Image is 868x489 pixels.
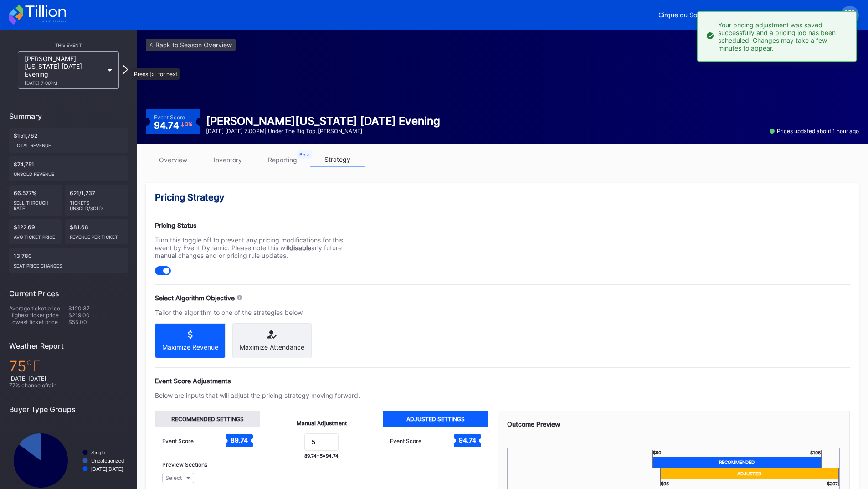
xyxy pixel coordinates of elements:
[162,438,194,444] div: Event Score
[652,450,661,457] div: $ 90
[9,341,128,350] div: Weather Report
[9,289,128,298] div: Current Prices
[9,112,128,121] div: Summary
[65,219,128,244] div: $81.68
[9,375,128,382] div: [DATE] [DATE]
[9,305,68,312] div: Average ticket price
[9,185,62,216] div: 66.577%
[231,436,248,444] text: 89.74
[206,114,440,128] div: [PERSON_NAME][US_STATE] [DATE] Evening
[652,6,834,23] button: Cirque du Soleil [PERSON_NAME][US_STATE] Primary
[162,343,218,351] div: Maximize Revenue
[507,420,841,428] div: Outcome Preview
[304,453,339,458] div: 89.74 + 5 = 94.74
[91,466,123,472] text: [DATE][DATE]
[9,219,62,244] div: $122.69
[9,319,68,325] div: Lowest ticket price
[14,231,57,240] div: Avg ticket price
[70,196,123,211] div: Tickets Unsold/Sold
[25,55,103,86] div: [PERSON_NAME][US_STATE] [DATE] Evening
[155,294,235,302] div: Select Algorithm Objective
[9,42,128,48] div: This Event
[91,450,105,455] text: Single
[240,343,304,351] div: Maximize Attendance
[9,312,68,319] div: Highest ticket price
[26,357,41,375] span: ℉
[390,438,421,444] div: Event Score
[14,168,123,177] div: Unsold Revenue
[9,156,128,181] div: $74,751
[155,309,360,316] div: Tailor the algorithm to one of the strategies below.
[14,259,123,268] div: seat price changes
[810,450,822,457] div: $ 196
[162,473,194,483] button: Select
[146,153,200,167] a: overview
[14,139,123,148] div: Total Revenue
[255,153,310,167] a: reporting
[660,479,669,486] div: $ 95
[770,128,859,134] div: Prices updated about 1 hour ago
[9,357,128,375] div: 75
[200,153,255,167] a: inventory
[9,128,128,153] div: $151,762
[155,236,360,259] div: Turn this toggle off to prevent any pricing modifications for this event by Event Dynamic. Please...
[155,411,260,427] div: Recommended Settings
[660,468,839,479] div: Adjusted
[155,391,360,399] div: Below are inputs that will adjust the pricing strategy moving forward.
[297,420,347,427] div: Manual Adjustment
[68,312,128,319] div: $219.00
[383,411,488,427] div: Adjusted Settings
[65,185,128,216] div: 621/1,237
[162,461,253,468] div: Preview Sections
[155,192,850,203] div: Pricing Strategy
[25,80,103,86] div: [DATE] 7:00PM
[289,244,311,252] strong: disable
[146,39,236,51] a: <-Back to Season Overview
[14,196,57,211] div: Sell Through Rate
[155,221,360,229] div: Pricing Status
[652,457,822,468] div: Recommended
[310,153,365,167] a: strategy
[68,305,128,312] div: $120.37
[9,248,128,273] div: 13,780
[154,114,185,121] div: Event Score
[70,231,123,240] div: Revenue per ticket
[9,405,128,414] div: Buyer Type Groups
[154,121,193,130] div: 94.74
[827,479,839,486] div: $ 207
[68,319,128,325] div: $55.00
[658,11,818,19] div: Cirque du Soleil [PERSON_NAME][US_STATE] Primary
[165,474,182,481] div: Select
[91,458,124,463] text: Uncategorized
[718,21,847,52] div: Your pricing adjustment was saved successfully and a pricing job has been scheduled. Changes may ...
[185,122,192,127] div: 3 %
[9,382,128,389] div: 77 % chance of rain
[206,128,440,134] div: [DATE] [DATE] 7:00PM | Under the Big Top, [PERSON_NAME]
[155,377,850,385] div: Event Score Adjustments
[459,436,476,444] text: 94.74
